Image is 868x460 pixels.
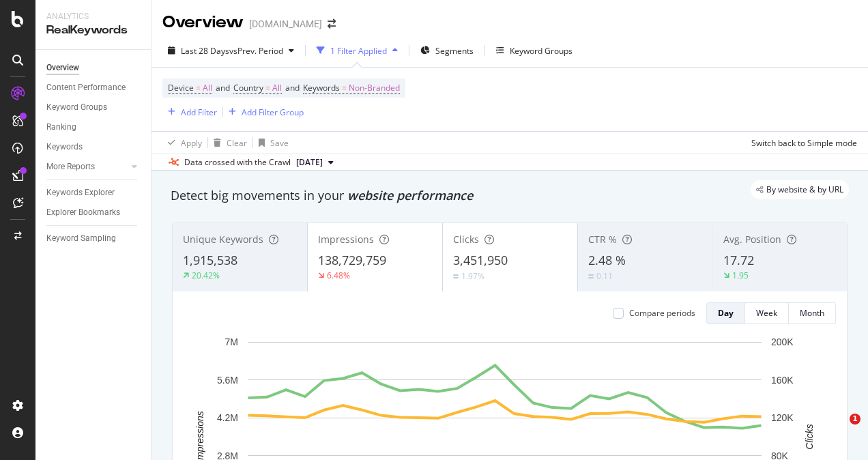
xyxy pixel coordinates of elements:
div: Add Filter Group [242,106,304,118]
a: Keywords Explorer [46,186,141,200]
span: Keywords [303,82,340,94]
button: Segments [415,40,479,61]
div: legacy label [751,180,849,199]
button: Month [789,302,836,324]
span: vs Prev. Period [229,45,283,57]
div: 1.95 [732,270,749,281]
div: Keywords Explorer [46,186,115,200]
div: 6.48% [327,270,350,281]
a: More Reports [46,160,128,174]
div: Month [800,307,824,319]
div: Data crossed with the Crawl [184,156,291,169]
img: Equal [453,274,459,278]
text: 5.6M [217,375,238,386]
span: = [265,82,270,94]
div: Explorer Bookmarks [46,205,120,220]
a: Keyword Sampling [46,231,141,246]
span: and [216,82,230,94]
div: Keyword Groups [510,45,573,57]
div: More Reports [46,160,95,174]
div: RealKeywords [46,23,140,38]
span: Segments [435,45,474,57]
text: 160K [771,375,794,386]
div: Ranking [46,120,76,134]
button: Add Filter [162,104,217,120]
img: Equal [588,274,594,278]
span: Country [233,82,263,94]
span: Impressions [318,233,374,246]
div: arrow-right-arrow-left [328,19,336,29]
text: 4.2M [217,412,238,423]
div: Keywords [46,140,83,154]
button: [DATE] [291,154,339,171]
div: 1 Filter Applied [330,45,387,57]
a: Keyword Groups [46,100,141,115]
span: 2025 Sep. 13th [296,156,323,169]
div: Add Filter [181,106,217,118]
span: By website & by URL [766,186,843,194]
a: Content Performance [46,81,141,95]
div: Content Performance [46,81,126,95]
iframe: Intercom live chat [822,414,854,446]
a: Explorer Bookmarks [46,205,141,220]
button: Apply [162,132,202,154]
span: Non-Branded [349,78,400,98]
button: Save [253,132,289,154]
button: Week [745,302,789,324]
span: 3,451,950 [453,252,508,268]
button: Keyword Groups [491,40,578,61]
div: Analytics [46,11,140,23]
text: 200K [771,336,794,347]
span: Device [168,82,194,94]
span: 1 [850,414,860,425]
div: Keyword Sampling [46,231,116,246]
span: Unique Keywords [183,233,263,246]
span: Last 28 Days [181,45,229,57]
a: Ranking [46,120,141,134]
span: 1,915,538 [183,252,237,268]
text: 7M [225,336,238,347]
button: Day [706,302,745,324]
div: 1.97% [461,270,484,282]
span: Avg. Position [723,233,781,246]
div: Apply [181,137,202,149]
div: Overview [162,11,244,34]
text: 120K [771,412,794,423]
button: 1 Filter Applied [311,40,403,61]
div: Compare periods [629,307,695,319]
div: Day [718,307,734,319]
span: = [342,82,347,94]
div: [DOMAIN_NAME] [249,17,322,31]
div: Clear [227,137,247,149]
div: 20.42% [192,270,220,281]
span: = [196,82,201,94]
span: CTR % [588,233,617,246]
span: and [285,82,300,94]
span: Clicks [453,233,479,246]
a: Overview [46,61,141,75]
button: Clear [208,132,247,154]
button: Last 28 DaysvsPrev. Period [162,40,300,61]
div: Week [756,307,777,319]
button: Switch back to Simple mode [746,132,857,154]
span: 2.48 % [588,252,626,268]
div: Switch back to Simple mode [751,137,857,149]
span: 17.72 [723,252,754,268]
div: Keyword Groups [46,100,107,115]
div: Overview [46,61,79,75]
a: Keywords [46,140,141,154]
div: 0.11 [596,270,613,282]
button: Add Filter Group [223,104,304,120]
text: Clicks [804,424,815,449]
div: Save [270,137,289,149]
span: All [272,78,282,98]
span: All [203,78,212,98]
span: 138,729,759 [318,252,386,268]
